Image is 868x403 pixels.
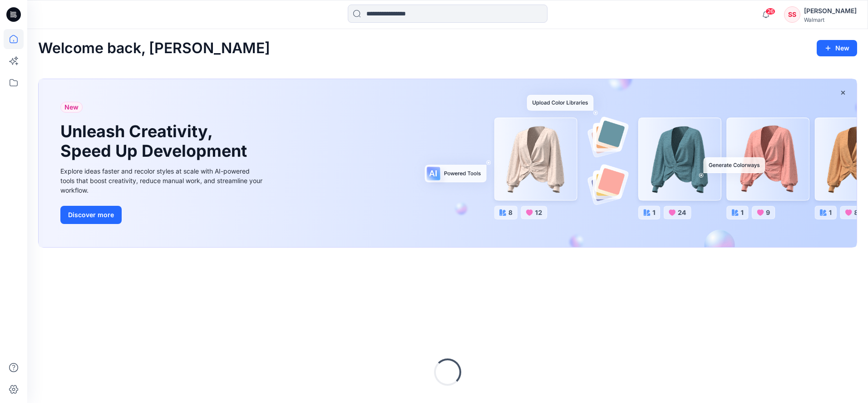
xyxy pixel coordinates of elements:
[38,40,270,57] h2: Welcome back, [PERSON_NAME]
[765,8,775,15] span: 26
[804,16,857,23] div: Walmart
[64,102,79,113] span: New
[60,122,251,161] h1: Unleash Creativity, Speed Up Development
[60,206,122,224] button: Discover more
[784,6,800,23] div: SS
[804,5,857,16] div: [PERSON_NAME]
[817,40,857,56] button: New
[60,166,265,195] div: Explore ideas faster and recolor styles at scale with AI-powered tools that boost creativity, red...
[60,206,265,224] a: Discover more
